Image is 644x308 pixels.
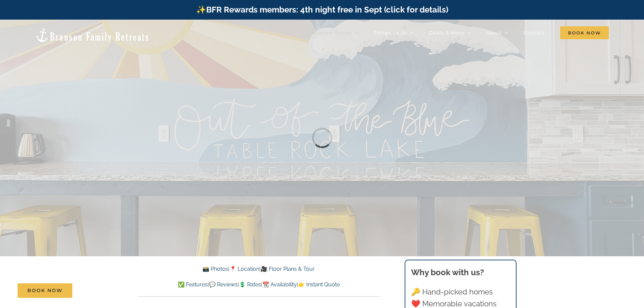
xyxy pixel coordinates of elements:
[239,281,261,288] a: 💲 Rates
[309,26,358,40] a: Vacation homes
[298,281,340,288] a: 👉 Instant Quote
[202,266,228,272] a: 📸 Photos
[486,26,508,40] a: About
[262,281,297,288] a: 📆 Availability
[27,288,63,293] span: Book Now
[178,281,208,288] a: ✅ Features
[560,26,609,39] span: Book Now
[429,26,471,40] a: Deals & More
[230,266,259,272] a: 📍 Location
[486,30,502,35] span: About
[524,26,545,40] a: Contact
[209,281,238,288] a: 💬 Reviews
[309,26,609,40] nav: Main Menu
[411,266,510,279] h3: Why book with us?
[138,265,380,274] p: | |
[524,30,545,35] span: Contact
[429,30,464,35] span: Deals & More
[374,30,407,35] span: Things to do
[196,5,448,15] a: ✨BFR Rewards members: 4th night free in Sept (click for details)
[309,30,352,35] span: Vacation homes
[35,28,150,43] img: Branson Family Retreats Logo
[374,26,414,40] a: Things to do
[261,266,315,272] a: 🎥 Floor Plans & Tour
[138,280,380,289] p: | | | |
[18,283,72,298] a: Book Now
